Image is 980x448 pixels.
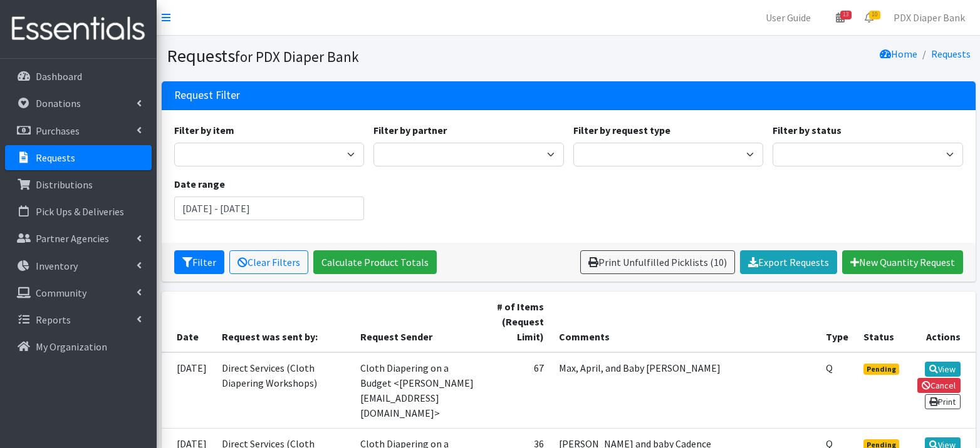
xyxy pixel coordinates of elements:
[174,196,365,220] input: January 1, 2011 - December 31, 2011
[36,205,124,218] p: Pick Ups & Deliveries
[353,352,485,429] td: Cloth Diapering on a Budget <[PERSON_NAME][EMAIL_ADDRESS][DOMAIN_NAME]>
[36,287,86,299] p: Community
[485,292,551,352] th: # of Items (Request Limit)
[229,250,308,274] a: Clear Filters
[214,292,353,352] th: Request was sent by:
[826,5,855,30] a: 13
[925,394,961,409] a: Print
[5,64,152,89] a: Dashboard
[36,178,93,191] p: Distributions
[36,151,75,164] p: Requests
[818,292,856,352] th: Type
[917,378,961,393] a: Cancel
[840,11,852,19] span: 13
[36,313,71,326] p: Reports
[174,89,240,102] h3: Request Filter
[373,123,447,138] label: Filter by partner
[353,292,485,352] th: Request Sender
[5,199,152,224] a: Pick Ups & Deliveries
[36,232,109,245] p: Partner Agencies
[485,352,551,429] td: 67
[5,8,152,50] img: HumanEssentials
[880,48,917,60] a: Home
[235,48,359,66] small: for PDX Diaper Bank
[884,5,975,30] a: PDX Diaper Bank
[36,340,107,353] p: My Organization
[36,97,81,109] p: Donations
[167,45,564,67] h1: Requests
[925,362,961,377] a: View
[5,172,152,197] a: Distributions
[36,125,80,137] p: Purchases
[5,118,152,143] a: Purchases
[313,250,437,274] a: Calculate Product Totals
[931,48,971,60] a: Requests
[174,123,234,138] label: Filter by item
[5,226,152,251] a: Partner Agencies
[551,292,819,352] th: Comments
[580,250,735,274] a: Print Unfulfilled Picklists (10)
[551,352,819,429] td: Max, April, and Baby [PERSON_NAME]
[162,292,214,352] th: Date
[573,123,670,138] label: Filter by request type
[863,364,899,375] span: Pending
[5,334,152,359] a: My Organization
[740,250,837,274] a: Export Requests
[855,5,884,30] a: 10
[5,253,152,278] a: Inventory
[174,250,224,274] button: Filter
[773,123,842,138] label: Filter by status
[36,70,82,83] p: Dashboard
[856,292,909,352] th: Status
[5,280,152,305] a: Community
[5,145,152,170] a: Requests
[5,91,152,116] a: Donations
[756,5,821,30] a: User Guide
[869,11,880,19] span: 10
[842,250,963,274] a: New Quantity Request
[909,292,976,352] th: Actions
[36,260,78,272] p: Inventory
[174,176,225,191] label: Date range
[826,362,833,374] abbr: Quantity
[214,352,353,429] td: Direct Services (Cloth Diapering Workshops)
[162,352,214,429] td: [DATE]
[5,307,152,332] a: Reports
